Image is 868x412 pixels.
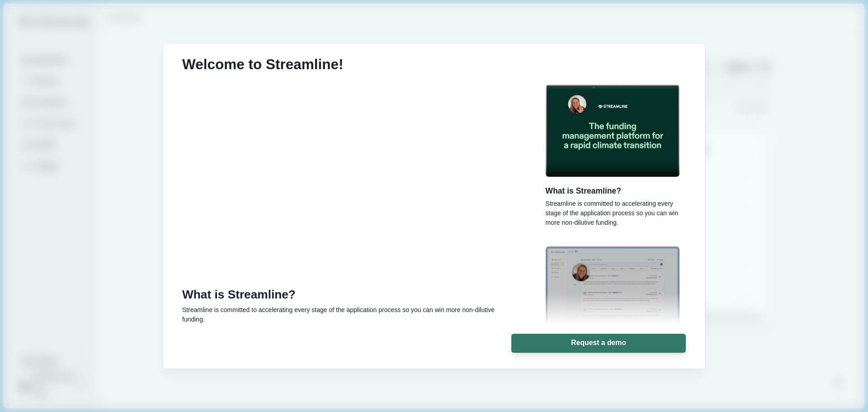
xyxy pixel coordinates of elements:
[511,334,686,353] button: Request a demo
[571,339,626,347] p: Request a demo
[546,186,679,196] h3: What is Streamline?
[182,56,344,73] h1: Welcome to Streamline!
[182,305,517,324] p: Streamline is committed to accelerating every stage of the application process so you can win mor...
[546,199,679,227] p: Streamline is committed to accelerating every stage of the application process so you can win mor...
[182,288,517,302] h3: What is Streamline?
[546,85,679,177] img: Under Construction!
[182,86,517,278] iframe: What is Streamline?
[546,246,679,338] img: Under Construction!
